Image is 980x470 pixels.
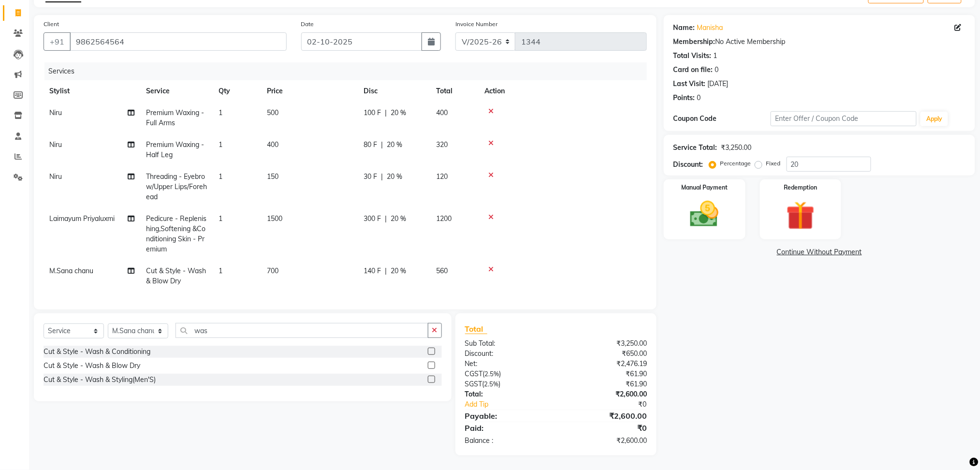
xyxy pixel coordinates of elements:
[364,214,381,224] span: 300 F
[666,247,973,257] a: Continue Without Payment
[219,140,222,149] span: 1
[364,172,377,182] span: 30 F
[777,198,824,234] img: _gift.svg
[219,108,222,117] span: 1
[556,389,654,399] div: ₹2,600.00
[387,140,402,150] span: 20 %
[364,266,381,276] span: 140 F
[784,183,817,192] label: Redemption
[267,108,278,117] span: 500
[146,108,204,127] span: Premium Waxing - Full Arms
[49,214,115,223] span: Laimayum Priyaluxmi
[771,111,917,126] input: Enter Offer / Coupon Code
[458,399,572,410] a: Add Tip
[436,266,448,275] span: 560
[436,140,448,149] span: 320
[766,159,781,168] label: Fixed
[219,214,222,223] span: 1
[391,214,406,224] span: 20 %
[681,183,728,192] label: Manual Payment
[391,266,406,276] span: 20 %
[715,65,719,75] div: 0
[458,369,556,379] div: ( )
[219,172,222,181] span: 1
[146,214,206,253] span: Pedicure - Replenishing,Softening &Conditioning Skin - Premium
[673,23,695,33] div: Name:
[261,80,358,102] th: Price
[44,361,140,371] div: Cut & Style - Wash & Blow Dry
[458,349,556,359] div: Discount:
[385,214,387,224] span: |
[436,214,452,223] span: 1200
[556,359,654,369] div: ₹2,476.19
[455,20,497,29] label: Invoice Number
[465,380,483,388] span: SGST
[44,20,59,29] label: Client
[44,62,654,80] div: Services
[458,410,556,422] div: Payable:
[176,323,428,338] input: Search or Scan
[556,379,654,389] div: ₹61.90
[484,380,499,388] span: 2.5%
[44,347,150,357] div: Cut & Style - Wash & Conditioning
[140,80,213,102] th: Service
[556,410,654,422] div: ₹2,600.00
[458,389,556,399] div: Total:
[387,172,402,182] span: 20 %
[430,80,479,102] th: Total
[458,436,556,446] div: Balance :
[267,140,278,149] span: 400
[479,80,647,102] th: Action
[720,159,751,168] label: Percentage
[364,108,381,118] span: 100 F
[556,369,654,379] div: ₹61.90
[49,140,62,149] span: Niru
[697,93,701,103] div: 0
[385,108,387,118] span: |
[673,79,706,89] div: Last Visit:
[358,80,430,102] th: Disc
[44,375,156,385] div: Cut & Style - Wash & Styling(Men'S)
[146,140,204,159] span: Premium Waxing - Half Leg
[49,108,62,117] span: Niru
[436,108,448,117] span: 400
[49,266,93,275] span: M.Sana chanu
[708,79,729,89] div: [DATE]
[556,349,654,359] div: ₹650.00
[436,172,448,181] span: 120
[673,93,695,103] div: Points:
[70,32,287,51] input: Search by Name/Mobile/Email/Code
[458,379,556,389] div: ( )
[458,422,556,434] div: Paid:
[381,140,383,150] span: |
[721,143,752,153] div: ₹3,250.00
[146,266,206,285] span: Cut & Style - Wash & Blow Dry
[458,359,556,369] div: Net:
[381,172,383,182] span: |
[921,112,948,126] button: Apply
[572,399,654,410] div: ₹0
[673,114,771,124] div: Coupon Code
[301,20,314,29] label: Date
[673,37,965,47] div: No Active Membership
[44,80,140,102] th: Stylist
[267,266,278,275] span: 700
[714,51,717,61] div: 1
[697,23,723,33] a: Manisha
[213,80,261,102] th: Qty
[673,37,716,47] div: Membership:
[458,338,556,349] div: Sub Total:
[673,143,717,153] div: Service Total:
[681,198,728,231] img: _cash.svg
[556,436,654,446] div: ₹2,600.00
[673,160,703,170] div: Discount:
[391,108,406,118] span: 20 %
[267,172,278,181] span: 150
[219,266,222,275] span: 1
[556,422,654,434] div: ₹0
[146,172,207,201] span: Threading - Eyebrow/Upper Lips/Forehead
[465,324,487,334] span: Total
[556,338,654,349] div: ₹3,250.00
[465,369,483,378] span: CGST
[485,370,499,378] span: 2.5%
